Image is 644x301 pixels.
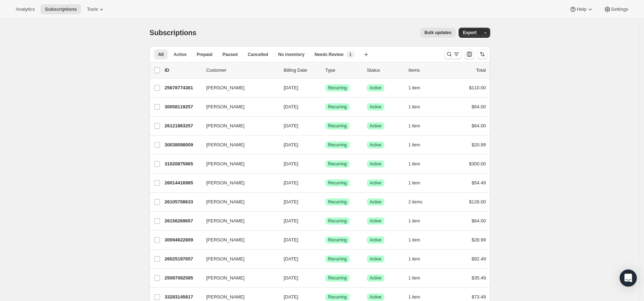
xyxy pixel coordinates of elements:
[165,102,486,112] div: 30058119257[PERSON_NAME][DATE]SuccessRecurringSuccessActive1 item$64.00
[408,199,422,205] span: 2 items
[408,161,420,167] span: 1 item
[206,84,245,91] span: [PERSON_NAME]
[284,123,298,128] span: [DATE]
[408,180,420,186] span: 1 item
[165,179,200,187] p: 26014416985
[328,294,347,300] span: Recurring
[174,52,186,57] span: Active
[206,141,245,149] span: [PERSON_NAME]
[600,4,633,14] button: Settings
[202,139,274,151] button: [PERSON_NAME]
[464,49,474,59] button: Customize table column order and visibility
[370,294,382,300] span: Active
[469,199,486,204] span: $128.00
[206,236,245,244] span: [PERSON_NAME]
[158,52,164,57] span: All
[370,142,382,148] span: Active
[206,122,245,130] span: [PERSON_NAME]
[472,218,486,224] span: $64.00
[284,161,298,166] span: [DATE]
[408,140,428,150] button: 1 item
[278,52,304,57] span: No inventory
[565,4,598,14] button: Help
[202,196,274,208] button: [PERSON_NAME]
[284,104,298,109] span: [DATE]
[370,256,382,262] span: Active
[222,52,238,57] span: Paused
[284,256,298,262] span: [DATE]
[370,104,382,110] span: Active
[202,101,274,113] button: [PERSON_NAME]
[472,294,486,300] span: $73.49
[408,83,428,93] button: 1 item
[165,293,200,301] p: 33283145817
[577,6,586,12] span: Help
[408,273,428,283] button: 1 item
[408,197,430,207] button: 2 items
[284,275,298,281] span: [DATE]
[165,67,486,74] div: IDCustomerBilling DateTypeStatusItemsTotal
[620,269,637,287] div: Open Intercom Messenger
[248,52,268,57] span: Cancelled
[370,275,382,281] span: Active
[370,123,382,129] span: Active
[328,275,347,281] span: Recurring
[206,67,278,74] p: Customer
[408,235,428,245] button: 1 item
[165,159,486,169] div: 31020875865[PERSON_NAME][DATE]SuccessRecurringSuccessActive1 item$300.00
[463,30,477,36] span: Export
[444,49,461,59] button: Search and filter results
[165,122,200,130] p: 26121863257
[196,52,212,57] span: Prepaid
[165,83,486,93] div: 25678774361[PERSON_NAME][DATE]SuccessRecurringSuccessActive1 item$110.00
[284,142,298,147] span: [DATE]
[165,141,200,149] p: 30038098009
[165,198,200,206] p: 26105708633
[370,218,382,224] span: Active
[408,121,428,131] button: 1 item
[408,142,420,148] span: 1 item
[472,275,486,281] span: $35.49
[165,140,486,150] div: 30038098009[PERSON_NAME][DATE]SuccessRecurringSuccessActive1 item$20.99
[165,255,200,263] p: 26025197657
[408,85,420,91] span: 1 item
[202,234,274,246] button: [PERSON_NAME]
[284,67,319,74] p: Billing Date
[165,67,200,74] p: ID
[206,255,245,263] span: [PERSON_NAME]
[202,215,274,227] button: [PERSON_NAME]
[408,159,428,169] button: 1 item
[206,293,245,301] span: [PERSON_NAME]
[370,180,382,186] span: Active
[314,52,344,57] span: Needs Review
[408,275,420,281] span: 1 item
[469,85,486,90] span: $110.00
[408,216,428,226] button: 1 item
[41,4,81,14] button: Subscriptions
[11,4,39,14] button: Analytics
[370,199,382,205] span: Active
[284,218,298,224] span: [DATE]
[328,123,347,129] span: Recurring
[477,49,487,59] button: Sort the results
[472,142,486,147] span: $20.99
[165,235,486,245] div: 30094622809[PERSON_NAME][DATE]SuccessRecurringSuccessActive1 item$28.99
[87,6,98,12] span: Tools
[284,237,298,243] span: [DATE]
[469,161,486,166] span: $300.00
[408,254,428,264] button: 1 item
[202,253,274,265] button: [PERSON_NAME]
[150,29,196,37] span: Subscriptions
[370,161,382,167] span: Active
[165,254,486,264] div: 26025197657[PERSON_NAME][DATE]SuccessRecurringSuccessActive1 item$92.49
[370,237,382,243] span: Active
[82,4,109,14] button: Tools
[370,85,382,91] span: Active
[328,237,347,243] span: Recurring
[206,198,245,206] span: [PERSON_NAME]
[328,180,347,186] span: Recurring
[328,104,347,110] span: Recurring
[206,274,245,282] span: [PERSON_NAME]
[202,177,274,189] button: [PERSON_NAME]
[408,256,420,262] span: 1 item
